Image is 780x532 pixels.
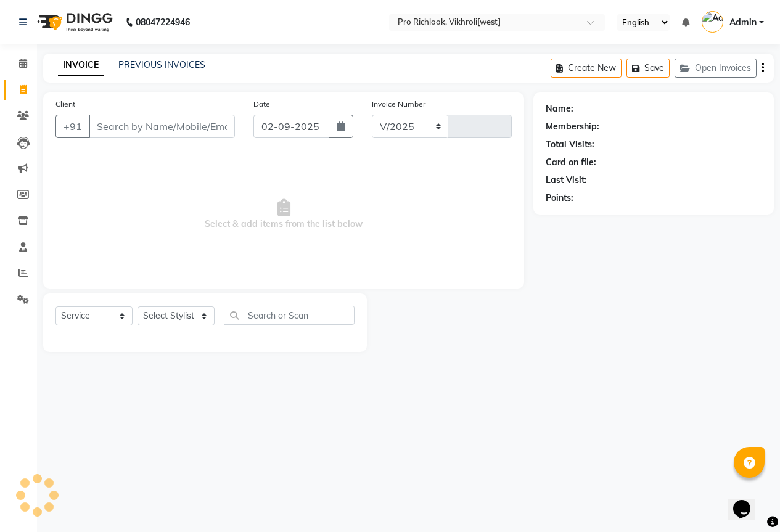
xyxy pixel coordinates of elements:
div: Membership: [546,120,599,133]
button: Create New [551,59,622,78]
div: Last Visit: [546,174,587,187]
span: Admin [729,16,757,29]
span: Select & add items from the list below [55,153,512,276]
b: 08047224946 [136,5,190,39]
label: Invoice Number [372,99,425,110]
img: logo [31,5,116,39]
iframe: chat widget [728,483,768,520]
input: Search or Scan [224,306,355,325]
a: PREVIOUS INVOICES [118,59,205,70]
button: Open Invoices [675,59,757,78]
div: Name: [546,102,573,115]
div: Points: [546,192,573,205]
div: Total Visits: [546,138,594,151]
button: Save [626,59,670,78]
div: Card on file: [546,156,596,169]
label: Date [253,99,270,110]
img: Admin [702,11,723,33]
button: +91 [55,115,90,138]
input: Search by Name/Mobile/Email/Code [89,115,235,138]
label: Client [55,99,75,110]
a: INVOICE [58,54,104,76]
